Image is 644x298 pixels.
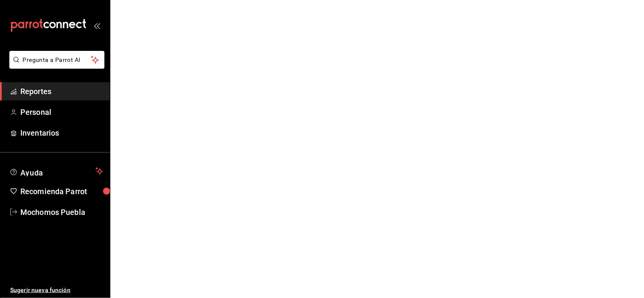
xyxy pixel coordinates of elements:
span: Pregunta a Parrot AI [23,56,91,64]
span: Recomienda Parrot [20,186,103,197]
button: Pregunta a Parrot AI [9,51,104,69]
span: Reportes [20,86,103,97]
a: Pregunta a Parrot AI [6,61,104,70]
button: open_drawer_menu [93,22,100,29]
span: Ayuda [20,166,92,176]
span: Sugerir nueva función [10,286,103,295]
span: Personal [20,106,103,118]
span: Mochomos Puebla [20,206,103,218]
span: Inventarios [20,127,103,139]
